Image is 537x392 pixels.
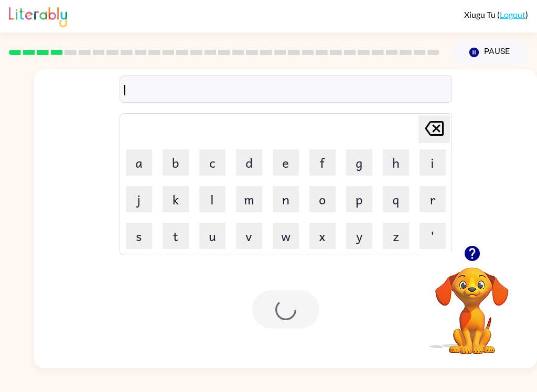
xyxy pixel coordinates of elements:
[346,149,372,176] button: g
[383,223,409,249] button: z
[273,149,299,176] button: e
[9,4,67,27] img: Literably
[420,251,524,356] video: Your browser must support playing .mp4 files to use Literably. Please try using another browser.
[383,149,409,176] button: h
[199,223,225,249] button: u
[163,186,189,212] button: k
[126,186,152,212] button: j
[126,149,152,176] button: a
[163,223,189,249] button: t
[420,223,446,249] button: '
[464,9,528,19] div: ( )
[273,186,299,212] button: n
[346,223,372,249] button: y
[236,223,262,249] button: v
[383,186,409,212] button: q
[420,186,446,212] button: r
[199,186,225,212] button: l
[309,186,336,212] button: o
[309,149,336,176] button: f
[346,186,372,212] button: p
[452,40,528,64] button: Pause
[123,79,449,101] div: l
[309,223,336,249] button: x
[199,149,225,176] button: c
[420,149,446,176] button: i
[500,9,525,19] a: Logout
[163,149,189,176] button: b
[273,223,299,249] button: w
[236,149,262,176] button: d
[236,186,262,212] button: m
[126,223,152,249] button: s
[464,9,497,19] span: Xiugu Tu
